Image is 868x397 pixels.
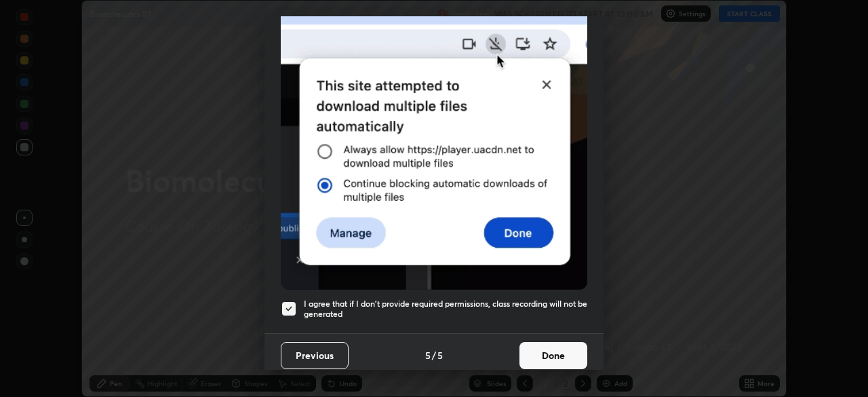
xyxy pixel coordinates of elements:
[437,348,443,362] h4: 5
[304,299,587,320] h5: I agree that if I don't provide required permissions, class recording will not be generated
[519,342,587,369] button: Done
[281,342,349,369] button: Previous
[425,348,431,362] h4: 5
[432,348,436,362] h4: /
